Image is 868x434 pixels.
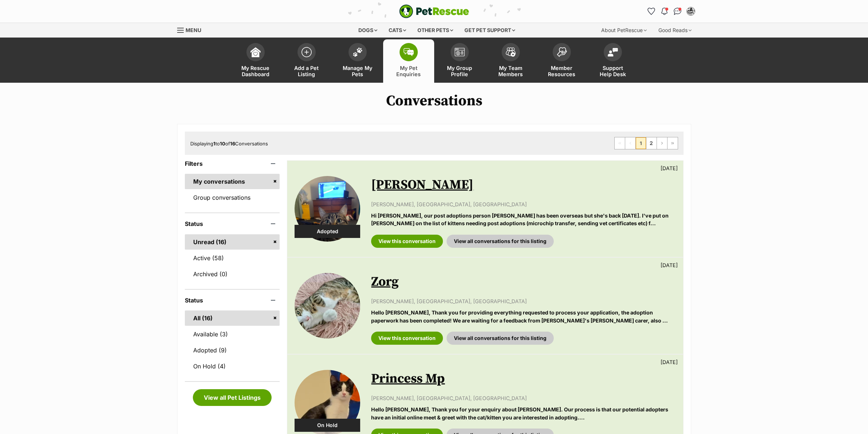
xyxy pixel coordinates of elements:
[392,65,425,77] span: My Pet Enquiries
[646,137,657,149] a: Page 2
[185,190,280,205] a: Group conversations
[230,141,235,146] strong: 16
[399,4,469,18] img: logo-e224e6f780fb5917bec1dbf3a21bbac754714ae5b6737aabdf751b685950b380.svg
[661,261,678,269] p: [DATE]
[193,389,272,406] a: View all Pet Listings
[646,5,657,17] a: Favourites
[371,309,676,324] p: Hello [PERSON_NAME], Thank you for providing everything requested to process your application, th...
[371,212,676,227] p: Hi [PERSON_NAME], our post adoptions person [PERSON_NAME] has been overseas but she's back [DATE]...
[536,39,587,83] a: Member Resources
[625,137,635,149] span: Previous page
[659,5,670,17] button: Notifications
[459,23,520,38] div: Get pet support
[371,297,676,305] p: [PERSON_NAME], [GEOGRAPHIC_DATA], [GEOGRAPHIC_DATA]
[615,137,625,149] span: First page
[412,23,458,38] div: Other pets
[371,332,443,345] a: View this conversation
[383,39,434,83] a: My Pet Enquiries
[185,359,280,374] a: On Hold (4)
[653,23,697,38] div: Good Reads
[185,220,280,227] header: Status
[295,419,360,432] div: On Hold
[447,235,554,248] a: View all conversations for this listing
[185,310,280,326] a: All (16)
[443,65,476,77] span: My Group Profile
[353,23,382,38] div: Dogs
[220,141,225,146] strong: 10
[186,27,201,33] span: Menu
[455,48,465,56] img: group-profile-icon-3fa3cf56718a62981997c0bc7e787c4b2cf8bcc04b72c1350f741eb67cf2f40e.svg
[636,137,646,149] span: Page 1
[399,4,469,18] a: PetRescue
[557,47,567,57] img: member-resources-icon-8e73f808a243e03378d46382f2149f9095a855e16c252ad45f914b54edf8863c.svg
[447,332,554,345] a: View all conversations for this listing
[404,48,414,56] img: pet-enquiries-icon-7e3ad2cf08bfb03b45e93fb7055b45f3efa6380592205ae92323e6603595dc1f.svg
[434,39,485,83] a: My Group Profile
[687,8,694,15] img: Trish Furgal profile pic
[190,141,268,146] span: Displaying to of Conversations
[506,47,516,57] img: team-members-icon-5396bd8760b3fe7c0b43da4ab00e1e3bb1a5d9ba89233759b79545d2d3fc5d0d.svg
[295,176,360,242] img: Joey
[295,225,360,238] div: Adopted
[587,39,638,83] a: Support Help Desk
[185,266,280,282] a: Archived (0)
[596,65,629,77] span: Support Help Desk
[185,343,280,358] a: Adopted (9)
[371,274,399,290] a: Zorg
[646,5,697,17] ul: Account quick links
[674,8,681,15] img: chat-41dd97257d64d25036548639549fe6c8038ab92f7586957e7f3b1b290dea8141.svg
[301,47,312,57] img: add-pet-listing-icon-0afa8454b4691262ce3f59096e99ab1cd57d4a30225e0717b998d2c9b9846f56.svg
[485,39,536,83] a: My Team Members
[185,297,280,304] header: Status
[213,141,215,146] strong: 1
[239,65,272,77] span: My Rescue Dashboard
[614,137,678,149] nav: Pagination
[371,200,676,208] p: [PERSON_NAME], [GEOGRAPHIC_DATA], [GEOGRAPHIC_DATA]
[177,23,206,36] a: Menu
[371,371,445,387] a: Princess Mp
[230,39,281,83] a: My Rescue Dashboard
[185,327,280,342] a: Available (3)
[384,23,411,38] div: Cats
[295,273,360,339] img: Zorg
[657,137,667,149] a: Next page
[608,48,618,56] img: help-desk-icon-fdf02630f3aa405de69fd3d07c3f3aa587a6932b1a1747fa1d2bba05be0121f9.svg
[185,160,280,167] header: Filters
[290,65,323,77] span: Add a Pet Listing
[185,250,280,266] a: Active (58)
[661,164,678,172] p: [DATE]
[341,65,374,77] span: Manage My Pets
[596,23,652,38] div: About PetRescue
[672,5,684,17] a: Conversations
[371,394,676,402] p: [PERSON_NAME], [GEOGRAPHIC_DATA], [GEOGRAPHIC_DATA]
[661,358,678,366] p: [DATE]
[250,47,261,57] img: dashboard-icon-eb2f2d2d3e046f16d808141f083e7271f6b2e854fb5c12c21221c1fb7104beca.svg
[494,65,527,77] span: My Team Members
[185,234,280,250] a: Unread (16)
[661,8,667,15] img: notifications-46538b983faf8c2785f20acdc204bb7945ddae34d4c08c2a6579f10ce5e182be.svg
[371,177,474,193] a: [PERSON_NAME]
[281,39,332,83] a: Add a Pet Listing
[371,406,676,421] p: Hello [PERSON_NAME], Thank you for your enquiry about [PERSON_NAME]. Our process is that our pote...
[332,39,383,83] a: Manage My Pets
[185,174,280,189] a: My conversations
[353,47,363,57] img: manage-my-pets-icon-02211641906a0b7f246fdf0571729dbe1e7629f14944591b6c1af311fb30b64b.svg
[371,235,443,248] a: View this conversation
[545,65,578,77] span: Member Resources
[667,137,678,149] a: Last page
[685,5,697,17] button: My account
